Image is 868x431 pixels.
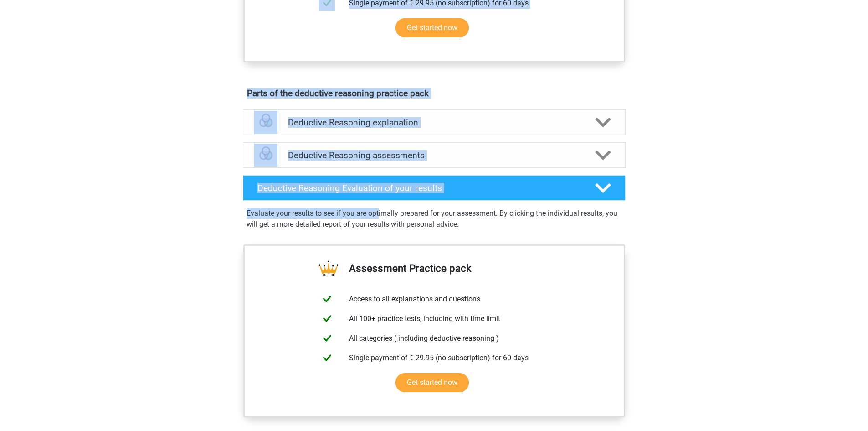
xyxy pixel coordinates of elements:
[254,144,277,167] img: deductive reasoning assessments
[257,183,580,193] h4: Deductive Reasoning Evaluation of your results
[254,111,277,134] img: deductive reasoning explanations
[247,88,621,99] h4: Parts of the deductive reasoning practice pack
[395,373,469,392] a: Get started now
[288,150,580,161] h4: Deductive Reasoning assessments
[239,109,629,135] a: explanations Deductive Reasoning explanation
[288,117,580,128] h4: Deductive Reasoning explanation
[239,175,629,201] a: Deductive Reasoning Evaluation of your results
[247,208,622,230] p: Evaluate your results to see if you are optimally prepared for your assessment. By clicking the i...
[395,18,469,37] a: Get started now
[239,142,629,168] a: assessments Deductive Reasoning assessments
